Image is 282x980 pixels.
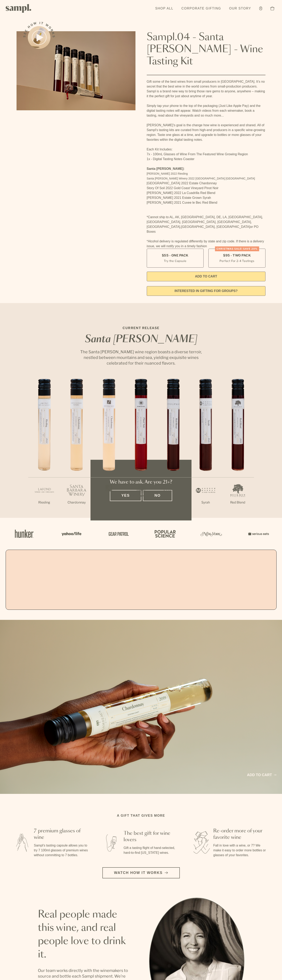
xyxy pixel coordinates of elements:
p: Chardonnay [93,500,125,505]
p: Riesling [28,500,60,505]
p: Syrah [189,500,222,505]
img: Sampl logo [6,4,31,13]
li: 4 / 7 [125,379,157,518]
li: 6 / 7 [189,379,222,518]
p: Red Blend [222,500,254,505]
span: $95 - Two Pack [223,253,251,258]
li: 3 / 7 [93,379,125,518]
li: 1 / 7 [28,379,60,518]
a: Corporate Gifting [179,4,223,13]
p: Pinot Noir [125,500,157,505]
li: 7 / 7 [222,379,254,518]
small: Try the Capsule [164,259,186,263]
p: Red Blend [157,500,189,505]
li: 5 / 7 [157,379,189,518]
span: $55 - One Pack [162,253,188,258]
img: Sampl.04 - Santa Barbara - Wine Tasting Kit [17,31,135,110]
li: 2 / 7 [60,379,93,518]
a: Our Story [227,4,253,13]
a: interested in gifting for groups? [147,286,266,296]
p: Chardonnay [60,500,93,505]
a: Shop All [153,4,175,13]
a: Add to cart [247,772,276,778]
small: Perfect For 2-4 Tastings [220,259,254,263]
div: Christmas SALE! Save 20% [215,246,259,251]
button: Add to Cart [147,272,266,281]
button: See how it works [28,26,50,49]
